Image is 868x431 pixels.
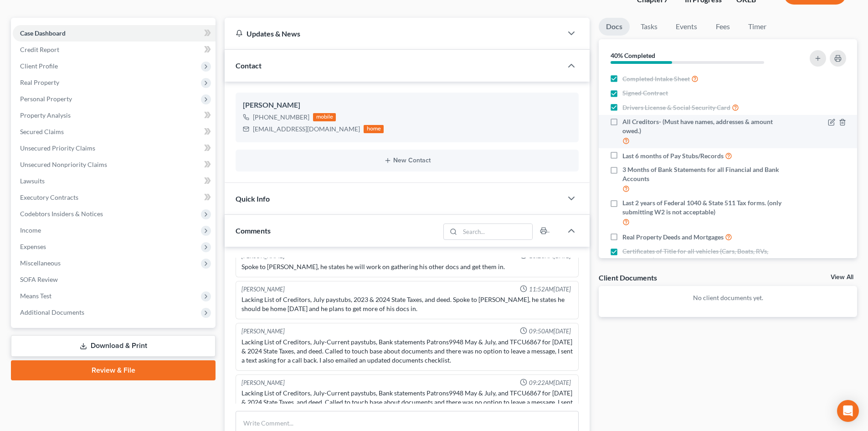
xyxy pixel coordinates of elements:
[622,165,785,183] span: 3 Months of Bank Statements for all Financial and Bank Accounts
[13,173,216,189] a: Lawsuits
[837,400,859,422] div: Open Intercom Messenger
[13,271,216,288] a: SOFA Review
[20,111,71,119] span: Property Analysis
[622,117,785,135] span: All Creditors- (Must have names, addresses & amount owed.)
[599,273,657,282] div: Client Documents
[622,103,730,112] span: Drivers License & Social Security Card
[20,243,46,250] span: Expenses
[529,327,571,336] span: 09:50AM[DATE]
[20,308,84,316] span: Additional Documents
[622,88,668,98] span: Signed Contract
[11,335,216,357] a: Download & Print
[241,379,285,387] div: [PERSON_NAME]
[708,18,737,36] a: Fees
[20,95,72,103] span: Personal Property
[241,389,573,416] div: Lacking List of Creditors, July-Current paystubs, Bank statements Patrons9948 May & July, and TFC...
[243,157,571,164] button: New Contact
[236,226,271,235] span: Comments
[20,210,103,218] span: Codebtors Insiders & Notices
[13,189,216,206] a: Executory Contracts
[13,107,216,124] a: Property Analysis
[20,128,64,135] span: Secured Claims
[243,100,571,111] div: [PERSON_NAME]
[20,29,66,37] span: Case Dashboard
[241,295,573,313] div: Lacking List of Creditors, July paystubs, 2023 & 2024 State Taxes, and deed. Spoke to [PERSON_NAM...
[253,113,309,122] div: [PHONE_NUMBER]
[20,177,45,185] span: Lawsuits
[236,194,270,203] span: Quick Info
[20,226,41,234] span: Income
[529,285,571,294] span: 11:52AM[DATE]
[633,18,665,36] a: Tasks
[13,156,216,173] a: Unsecured Nonpriority Claims
[20,46,59,53] span: Credit Report
[20,193,78,201] span: Executory Contracts
[13,42,216,58] a: Credit Report
[831,274,853,280] a: View All
[11,360,216,380] a: Review & File
[622,247,785,265] span: Certificates of Title for all vehicles (Cars, Boats, RVs, ATVs, Ect...) If its in your name, we n...
[253,125,360,134] div: [EMAIL_ADDRESS][DOMAIN_NAME]
[741,18,774,36] a: Timer
[20,292,51,300] span: Means Test
[241,338,573,365] div: Lacking List of Creditors, July-Current paystubs, Bank statements Patrons9948 May & July, and TFC...
[611,52,655,59] strong: 40% Completed
[460,224,533,239] input: Search...
[606,293,850,302] p: No client documents yet.
[364,125,384,133] div: home
[20,161,107,168] span: Unsecured Nonpriority Claims
[20,78,59,86] span: Real Property
[241,327,285,336] div: [PERSON_NAME]
[236,61,262,70] span: Contact
[13,140,216,156] a: Unsecured Priority Claims
[622,233,724,242] span: Real Property Deeds and Mortgages
[241,285,285,294] div: [PERSON_NAME]
[20,144,95,152] span: Unsecured Priority Claims
[13,25,216,42] a: Case Dashboard
[241,262,573,271] div: Spoke to [PERSON_NAME], he states he will work on gathering his other docs and get them in.
[599,18,630,36] a: Docs
[622,74,690,83] span: Completed Intake Sheet
[622,151,724,161] span: Last 6 months of Pay Stubs/Records
[313,113,336,121] div: mobile
[622,198,785,217] span: Last 2 years of Federal 1040 & State 511 Tax forms. (only submitting W2 is not acceptable)
[236,29,551,38] div: Updates & News
[668,18,704,36] a: Events
[20,259,61,267] span: Miscellaneous
[20,275,58,283] span: SOFA Review
[13,124,216,140] a: Secured Claims
[529,379,571,387] span: 09:22AM[DATE]
[20,62,58,70] span: Client Profile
